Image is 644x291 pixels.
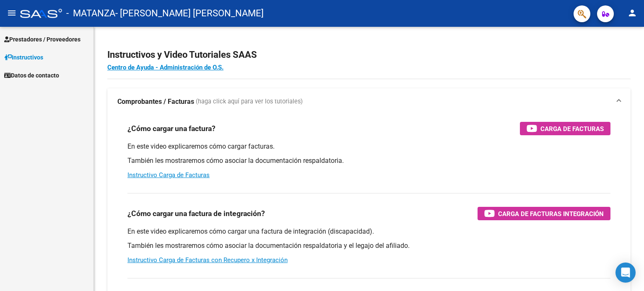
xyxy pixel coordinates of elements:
[478,207,610,220] button: Carga de Facturas Integración
[7,8,17,18] mat-icon: menu
[127,256,288,264] a: Instructivo Carga de Facturas con Recupero x Integración
[4,71,59,80] span: Datos de contacto
[107,47,631,63] h2: Instructivos y Video Tutoriales SAAS
[107,88,631,115] mat-expansion-panel-header: Comprobantes / Facturas (haga click aquí para ver los tutoriales)
[127,142,610,151] p: En este video explicaremos cómo cargar facturas.
[127,208,265,219] h3: ¿Cómo cargar una factura de integración?
[127,156,610,165] p: También les mostraremos cómo asociar la documentación respaldatoria.
[540,124,604,134] span: Carga de Facturas
[498,209,604,219] span: Carga de Facturas Integración
[4,35,80,44] span: Prestadores / Proveedores
[520,122,610,135] button: Carga de Facturas
[127,241,610,250] p: También les mostraremos cómo asociar la documentación respaldatoria y el legajo del afiliado.
[107,64,223,71] a: Centro de Ayuda - Administración de O.S.
[127,227,610,236] p: En este video explicaremos cómo cargar una factura de integración (discapacidad).
[627,8,637,18] mat-icon: person
[66,4,115,23] span: - MATANZA
[4,53,43,62] span: Instructivos
[127,171,210,179] a: Instructivo Carga de Facturas
[127,123,216,134] h3: ¿Cómo cargar una factura?
[117,97,194,106] strong: Comprobantes / Facturas
[615,263,636,283] div: Open Intercom Messenger
[115,4,264,23] span: - [PERSON_NAME] [PERSON_NAME]
[196,97,303,106] span: (haga click aquí para ver los tutoriales)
